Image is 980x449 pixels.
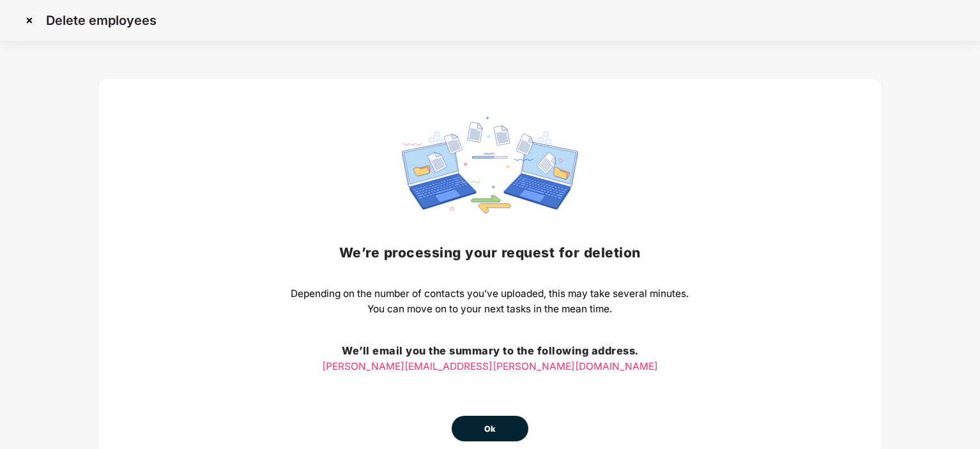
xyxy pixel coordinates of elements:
img: svg+xml;base64,PHN2ZyBpZD0iRGF0YV9zeW5jaW5nIiB4bWxucz0iaHR0cDovL3d3dy53My5vcmcvMjAwMC9zdmciIHdpZH... [402,117,578,213]
p: Delete employees [46,13,157,28]
img: svg+xml;base64,PHN2ZyBpZD0iQ3Jvc3MtMzJ4MzIiIHhtbG5zPSJodHRwOi8vd3d3LnczLm9yZy8yMDAwL3N2ZyIgd2lkdG... [19,10,40,31]
p: [PERSON_NAME][EMAIL_ADDRESS][PERSON_NAME][DOMAIN_NAME] [291,359,689,374]
span: Ok [484,423,496,436]
p: You can move on to your next tasks in the mean time. [291,301,689,317]
h3: We’ll email you the summary to the following address. [291,343,689,360]
h2: We’re processing your request for deletion [291,242,689,263]
p: Depending on the number of contacts you’ve uploaded, this may take several minutes. [291,286,689,301]
button: Ok [452,416,528,441]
